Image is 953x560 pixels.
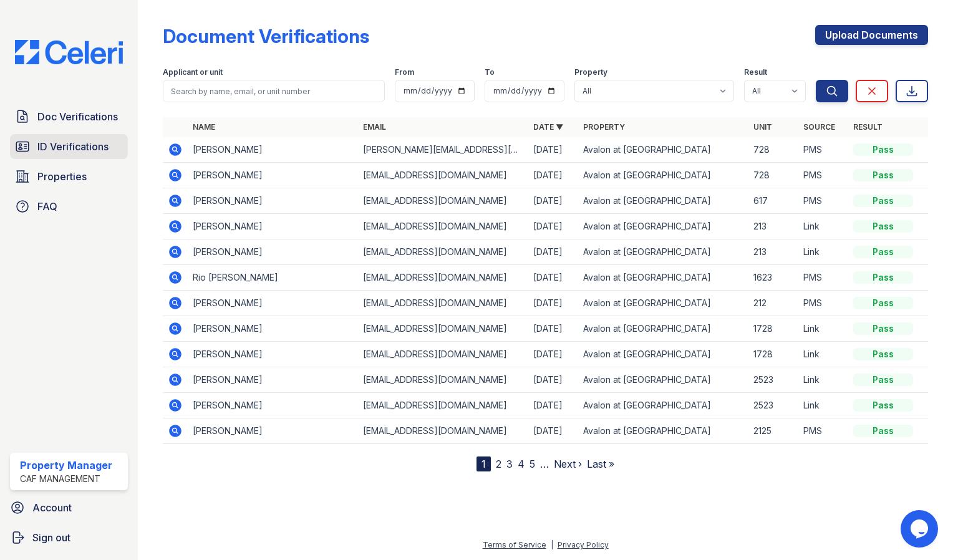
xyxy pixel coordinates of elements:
td: Avalon at [GEOGRAPHIC_DATA] [578,188,748,214]
td: Link [798,367,848,393]
div: | [551,540,553,549]
input: Search by name, email, or unit number [163,80,385,102]
td: [EMAIL_ADDRESS][DOMAIN_NAME] [358,239,528,265]
td: [EMAIL_ADDRESS][DOMAIN_NAME] [358,291,528,316]
td: Avalon at [GEOGRAPHIC_DATA] [578,265,748,291]
div: Pass [853,399,913,412]
td: [PERSON_NAME] [188,393,358,418]
span: Sign out [32,530,70,545]
div: Pass [853,169,913,181]
td: [EMAIL_ADDRESS][DOMAIN_NAME] [358,163,528,188]
td: [DATE] [528,265,578,291]
td: 2523 [748,367,798,393]
span: FAQ [37,199,57,214]
span: Account [32,500,72,515]
a: Result [853,122,883,132]
td: [PERSON_NAME] [188,291,358,316]
div: Pass [853,425,913,437]
div: 1 [476,456,491,471]
td: Avalon at [GEOGRAPHIC_DATA] [578,316,748,342]
a: 3 [506,458,513,470]
td: [EMAIL_ADDRESS][DOMAIN_NAME] [358,214,528,239]
td: [PERSON_NAME] [188,316,358,342]
span: … [540,456,549,471]
td: [DATE] [528,367,578,393]
a: ID Verifications [10,134,128,159]
div: Pass [853,195,913,207]
a: Doc Verifications [10,104,128,129]
a: 2 [496,458,501,470]
td: Avalon at [GEOGRAPHIC_DATA] [578,214,748,239]
td: 213 [748,214,798,239]
td: [DATE] [528,188,578,214]
div: Pass [853,374,913,386]
label: Property [574,67,607,77]
td: 1728 [748,342,798,367]
a: Sign out [5,525,133,550]
td: 2523 [748,393,798,418]
div: Pass [853,297,913,309]
td: Link [798,342,848,367]
td: [DATE] [528,214,578,239]
td: [PERSON_NAME] [188,163,358,188]
label: To [485,67,495,77]
td: Link [798,393,848,418]
div: Pass [853,220,913,233]
td: Avalon at [GEOGRAPHIC_DATA] [578,342,748,367]
a: Upload Documents [815,25,928,45]
td: [EMAIL_ADDRESS][DOMAIN_NAME] [358,316,528,342]
td: [EMAIL_ADDRESS][DOMAIN_NAME] [358,265,528,291]
td: PMS [798,265,848,291]
td: [DATE] [528,137,578,163]
td: [PERSON_NAME] [188,367,358,393]
td: [DATE] [528,316,578,342]
a: Email [363,122,386,132]
a: Terms of Service [483,540,546,549]
td: 1728 [748,316,798,342]
td: [PERSON_NAME] [188,137,358,163]
div: Pass [853,143,913,156]
td: Avalon at [GEOGRAPHIC_DATA] [578,367,748,393]
span: Properties [37,169,87,184]
td: 728 [748,163,798,188]
td: [EMAIL_ADDRESS][DOMAIN_NAME] [358,367,528,393]
td: Avalon at [GEOGRAPHIC_DATA] [578,239,748,265]
td: 212 [748,291,798,316]
a: 4 [518,458,525,470]
td: PMS [798,163,848,188]
td: 213 [748,239,798,265]
td: [PERSON_NAME] [188,188,358,214]
div: Document Verifications [163,25,369,47]
td: PMS [798,188,848,214]
a: Name [193,122,215,132]
td: [PERSON_NAME] [188,342,358,367]
td: PMS [798,291,848,316]
div: CAF Management [20,473,112,485]
td: Avalon at [GEOGRAPHIC_DATA] [578,393,748,418]
td: [DATE] [528,418,578,444]
span: Doc Verifications [37,109,118,124]
a: Privacy Policy [558,540,609,549]
td: [DATE] [528,393,578,418]
td: [EMAIL_ADDRESS][DOMAIN_NAME] [358,188,528,214]
a: Account [5,495,133,520]
td: Rio [PERSON_NAME] [188,265,358,291]
td: 1623 [748,265,798,291]
td: 617 [748,188,798,214]
a: FAQ [10,194,128,219]
a: Date ▼ [533,122,563,132]
td: Avalon at [GEOGRAPHIC_DATA] [578,163,748,188]
td: PMS [798,137,848,163]
td: [EMAIL_ADDRESS][DOMAIN_NAME] [358,418,528,444]
td: Link [798,214,848,239]
td: [DATE] [528,291,578,316]
label: Result [744,67,767,77]
label: Applicant or unit [163,67,223,77]
label: From [395,67,414,77]
a: Property [583,122,625,132]
img: CE_Logo_Blue-a8612792a0a2168367f1c8372b55b34899dd931a85d93a1a3d3e32e68fde9ad4.png [5,40,133,64]
div: Pass [853,322,913,335]
a: Properties [10,164,128,189]
td: Avalon at [GEOGRAPHIC_DATA] [578,137,748,163]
